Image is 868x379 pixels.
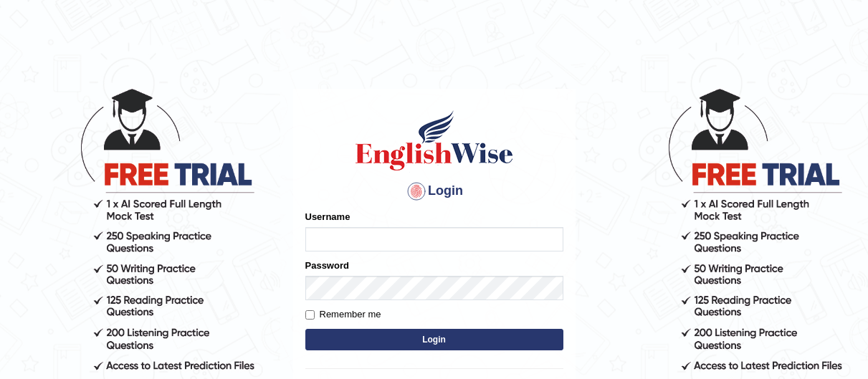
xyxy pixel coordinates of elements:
label: Remember me [305,307,381,322]
img: Logo of English Wise sign in for intelligent practice with AI [353,108,516,173]
label: Password [305,259,349,272]
label: Username [305,210,350,224]
input: Remember me [305,310,315,320]
button: Login [305,329,563,350]
h4: Login [305,180,563,203]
